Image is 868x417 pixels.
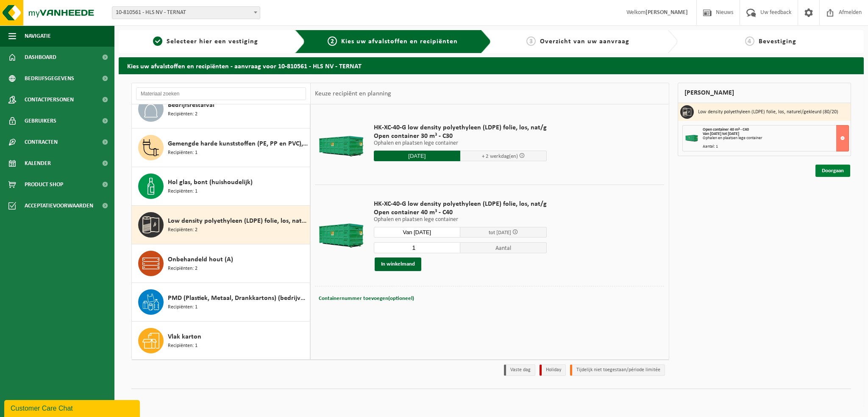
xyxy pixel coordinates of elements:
[341,38,458,45] span: Kies uw afvalstoffen en recipiënten
[25,110,56,132] span: Gebruikers
[25,195,93,216] span: Acceptatievoorwaarden
[168,332,201,342] span: Vlak karton
[678,83,851,103] div: [PERSON_NAME]
[698,105,838,119] h3: Low density polyethyleen (LDPE) folie, los, naturel/gekleurd (80/20)
[504,364,535,376] li: Vaste dag
[489,230,511,235] span: tot [DATE]
[168,265,198,273] span: Recipiënten: 2
[703,136,849,140] div: Ophalen en plaatsen lege container
[374,217,547,223] p: Ophalen en plaatsen lege container
[645,9,688,16] strong: [PERSON_NAME]
[375,257,421,271] button: In winkelmand
[132,167,310,206] button: Hol glas, bont (huishoudelijk) Recipiënten: 1
[703,132,739,136] strong: Van [DATE] tot [DATE]
[25,153,51,174] span: Kalender
[374,132,547,140] span: Open container 30 m³ - C30
[25,68,74,89] span: Bedrijfsgegevens
[132,283,310,322] button: PMD (Plastiek, Metaal, Drankkartons) (bedrijven) Recipiënten: 1
[25,89,74,110] span: Contactpersonen
[374,208,547,217] span: Open container 40 m³ - C40
[168,293,308,303] span: PMD (Plastiek, Metaal, Drankkartons) (bedrijven)
[132,244,310,283] button: Onbehandeld hout (A) Recipiënten: 2
[123,36,288,47] a: 1Selecteer hier een vestiging
[815,165,850,177] a: Doorgaan
[112,6,260,19] span: 10-810561 - HLS NV - TERNAT
[168,216,308,226] span: Low density polyethyleen (LDPE) folie, los, naturel/gekleurd (80/20)
[168,100,214,110] span: Bedrijfsrestafval
[168,226,198,234] span: Recipiënten: 2
[526,36,536,46] span: 3
[570,364,665,376] li: Tijdelijk niet toegestaan/période limitée
[482,154,518,159] span: + 2 werkdag(en)
[25,132,58,153] span: Contracten
[460,242,547,253] span: Aantal
[168,177,253,188] span: Hol glas, bont (huishoudelijk)
[745,36,754,46] span: 4
[112,7,260,19] span: 10-810561 - HLS NV - TERNAT
[540,38,629,45] span: Overzicht van uw aanvraag
[136,87,306,100] input: Materiaal zoeken
[168,188,198,196] span: Recipiënten: 1
[703,145,849,149] div: Aantal: 1
[25,47,56,68] span: Dashboard
[374,200,547,208] span: HK-XC-40-G low density polyethyleen (LDPE) folie, los, nat/g
[132,90,310,129] button: Bedrijfsrestafval Recipiënten: 2
[759,38,796,45] span: Bevestiging
[168,110,198,118] span: Recipiënten: 2
[319,296,414,301] span: Containernummer toevoegen(optioneel)
[374,227,460,238] input: Selecteer datum
[540,364,566,376] li: Holiday
[132,129,310,167] button: Gemengde harde kunststoffen (PE, PP en PVC), recycleerbaar (industrieel) Recipiënten: 1
[25,174,63,195] span: Product Shop
[374,151,460,161] input: Selecteer datum
[168,303,198,311] span: Recipiënten: 1
[132,322,310,360] button: Vlak karton Recipiënten: 1
[168,255,233,265] span: Onbehandeld hout (A)
[703,127,749,132] span: Open container 40 m³ - C40
[167,38,258,45] span: Selecteer hier een vestiging
[318,293,415,305] button: Containernummer toevoegen(optioneel)
[168,342,198,350] span: Recipiënten: 1
[153,36,162,46] span: 1
[374,123,547,132] span: HK-XC-40-G low density polyethyleen (LDPE) folie, los, nat/g
[132,206,310,244] button: Low density polyethyleen (LDPE) folie, los, naturel/gekleurd (80/20) Recipiënten: 2
[4,398,142,417] iframe: chat widget
[328,36,337,46] span: 2
[311,83,395,104] div: Keuze recipiënt en planning
[374,140,547,146] p: Ophalen en plaatsen lege container
[168,139,308,149] span: Gemengde harde kunststoffen (PE, PP en PVC), recycleerbaar (industrieel)
[168,149,198,157] span: Recipiënten: 1
[25,25,51,47] span: Navigatie
[119,57,864,74] h2: Kies uw afvalstoffen en recipiënten - aanvraag voor 10-810561 - HLS NV - TERNAT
